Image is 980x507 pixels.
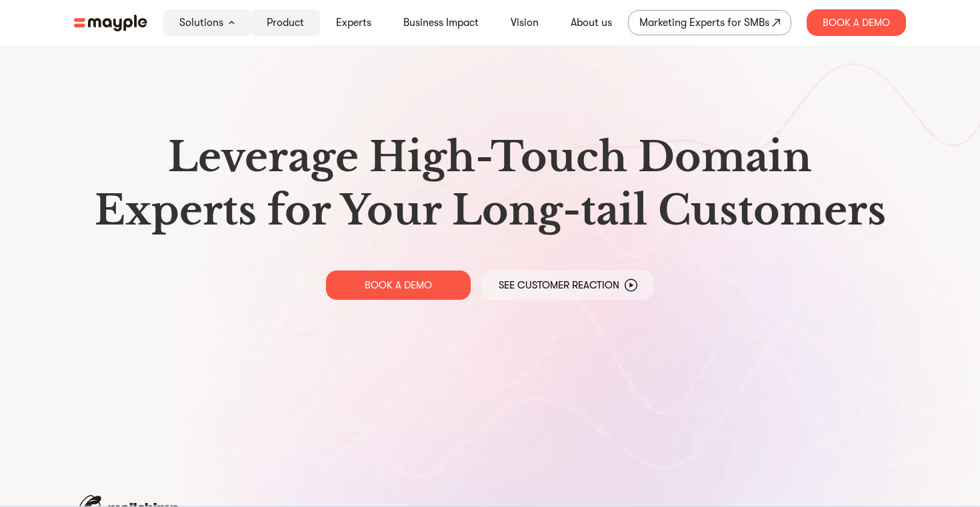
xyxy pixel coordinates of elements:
[267,15,304,31] a: Product
[913,443,980,507] iframe: Chat Widget
[511,15,539,31] a: Vision
[179,15,223,31] a: Solutions
[326,270,471,300] a: BOOK A DEMO
[85,131,895,237] h1: Leverage High-Touch Domain Experts for Your Long-tail Customers
[365,278,432,292] p: BOOK A DEMO
[74,15,147,31] img: mayple-logo
[336,15,371,31] a: Experts
[913,443,980,507] div: Виджет чата
[481,270,654,300] a: See Customer Reaction
[229,21,235,25] img: arrow-down
[628,10,791,35] a: Marketing Experts for SMBs
[499,278,619,292] p: See Customer Reaction
[807,9,906,36] div: Book A Demo
[639,13,769,32] div: Marketing Experts for SMBs
[403,15,479,31] a: Business Impact
[571,15,612,31] a: About us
